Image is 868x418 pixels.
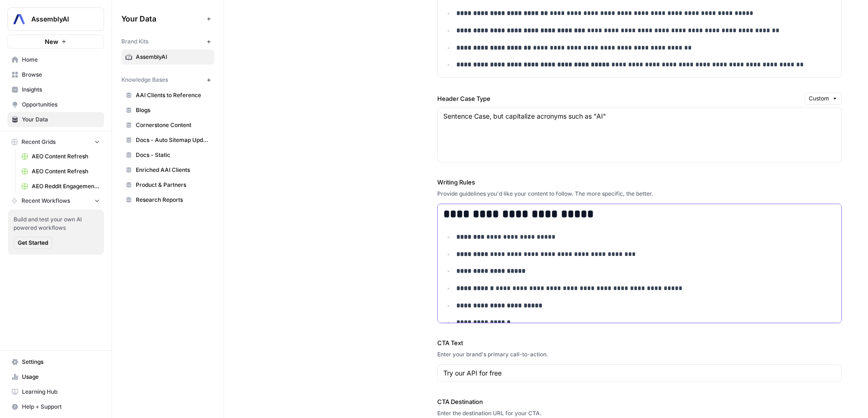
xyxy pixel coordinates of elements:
[22,115,100,124] span: Your Data
[121,50,214,64] a: AssemblyAI
[136,91,210,99] span: AAI Clients to Reference
[14,237,52,249] button: Get Started
[437,177,842,187] label: Writing Rules
[805,92,842,105] button: Custom
[136,196,210,204] span: Research Reports
[32,152,100,161] span: AEO Content Refresh
[22,403,100,411] span: Help + Support
[136,106,210,114] span: Blogs
[121,13,203,24] span: Your Data
[32,167,100,176] span: AEO Content Refresh
[22,358,100,366] span: Settings
[437,409,842,418] div: Enter the destination URL for your CTA.
[121,88,214,103] a: AAI Clients to Reference
[7,7,104,31] button: Workspace: AssemblyAI
[437,338,842,347] label: CTA Text
[21,197,70,205] span: Recent Workflows
[7,194,104,208] button: Recent Workflows
[809,94,829,103] span: Custom
[7,135,104,149] button: Recent Grids
[136,121,210,129] span: Cornerstone Content
[14,215,98,232] span: Build and test your own AI powered workflows
[7,35,104,49] button: New
[121,177,214,192] a: Product & Partners
[7,52,104,67] a: Home
[443,368,836,378] input: Gear up and get in the game with Sunday Soccer!
[31,14,88,24] span: AssemblyAI
[32,182,100,191] span: AEO Reddit Engagement (3)
[17,164,104,179] a: AEO Content Refresh
[121,192,214,207] a: Research Reports
[7,97,104,112] a: Opportunities
[17,179,104,194] a: AEO Reddit Engagement (3)
[18,239,48,247] span: Get Started
[136,151,210,159] span: Docs - Static
[7,82,104,97] a: Insights
[121,163,214,177] a: Enriched AAI Clients
[437,350,842,359] div: Enter your brand's primary call-to-action.
[121,76,168,84] span: Knowledge Bases
[136,166,210,174] span: Enriched AAI Clients
[7,384,104,399] a: Learning Hub
[22,71,100,79] span: Browse
[17,149,104,164] a: AEO Content Refresh
[136,53,210,61] span: AssemblyAI
[7,112,104,127] a: Your Data
[121,148,214,163] a: Docs - Static
[22,373,100,381] span: Usage
[22,85,100,94] span: Insights
[7,67,104,82] a: Browse
[22,388,100,396] span: Learning Hub
[437,94,801,103] label: Header Case Type
[121,133,214,148] a: Docs - Auto Sitemap Update
[22,100,100,109] span: Opportunities
[7,369,104,384] a: Usage
[7,354,104,369] a: Settings
[136,181,210,189] span: Product & Partners
[443,112,836,121] textarea: Sentence Case, but capitalize acronyms such as "AI"
[21,138,56,146] span: Recent Grids
[22,56,100,64] span: Home
[7,399,104,414] button: Help + Support
[121,37,148,46] span: Brand Kits
[437,190,842,198] div: Provide guidelines you'd like your content to follow. The more specific, the better.
[45,37,58,46] span: New
[437,397,842,406] label: CTA Destination
[136,136,210,144] span: Docs - Auto Sitemap Update
[121,103,214,118] a: Blogs
[11,11,28,28] img: AssemblyAI Logo
[121,118,214,133] a: Cornerstone Content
